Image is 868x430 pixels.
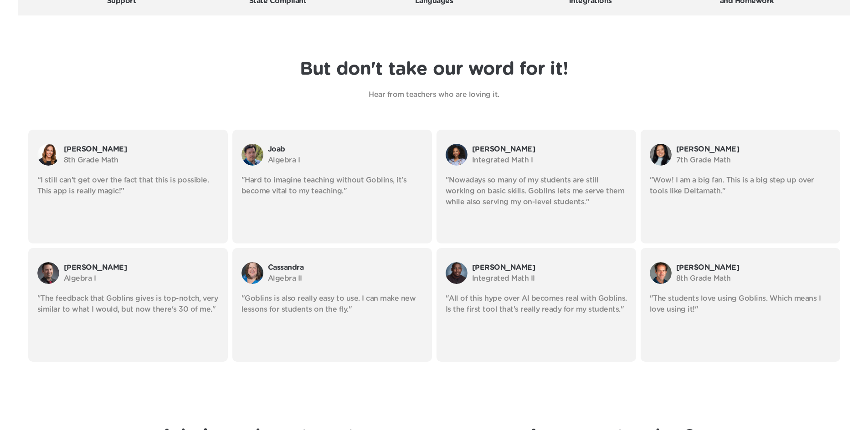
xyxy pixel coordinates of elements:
p: "Nowadays so many of my students are still working on basic skills. Goblins lets me serve them wh... [446,175,627,207]
p: Algebra I [268,155,423,166]
p: Integrated Math II [472,273,627,284]
p: "The feedback that Goblins gives is top-notch, very similar to what I would, but now there's 30 o... [37,293,219,315]
p: [PERSON_NAME] [676,144,831,155]
p: [PERSON_NAME] [472,262,627,273]
p: [PERSON_NAME] [64,262,219,273]
p: "All of this hype over AI becomes real with Goblins. Is the first tool that's really ready for my... [446,293,627,315]
p: Algebra I [64,273,219,284]
p: "Hard to imagine teaching without Goblins, it's become vital to my teaching." [241,175,423,197]
p: 8th Grade Math [64,155,219,166]
p: Integrated Math I [472,155,627,166]
p: Algebra II [268,273,423,284]
p: "Goblins is also really easy to use. I can make new lessons for students on the fly." [241,293,423,315]
p: "Wow! I am a big fan. This is a big step up over tools like Deltamath." [650,175,831,197]
p: Hear from teachers who are loving it. [275,89,594,100]
p: Cassandra [268,262,423,273]
h1: But don't take our word for it! [300,58,568,80]
p: Joab [268,144,423,155]
p: [PERSON_NAME] [64,144,219,155]
p: [PERSON_NAME] [676,262,831,273]
p: "The students love using Goblins. Which means I love using it!" [650,293,831,315]
p: [PERSON_NAME] [472,144,627,155]
p: 7th Grade Math [676,155,831,166]
p: 8th Grade Math [676,273,831,284]
p: “I still can’t get over the fact that this is possible. This app is really magic!” [37,175,219,197]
